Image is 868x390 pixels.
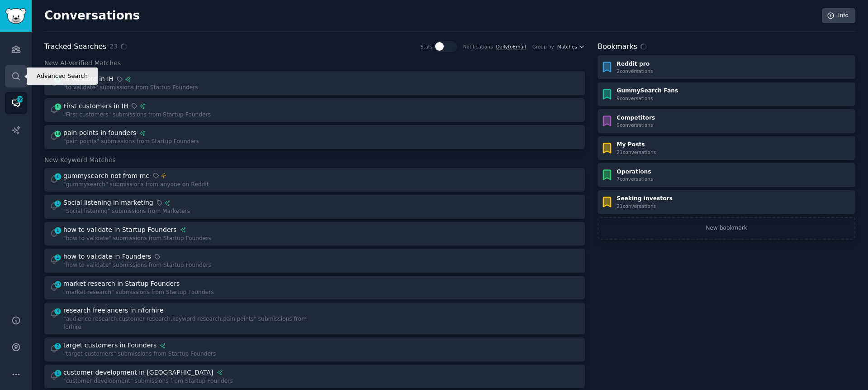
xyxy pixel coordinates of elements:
span: 1 [54,254,62,260]
a: 1how to validate in Founders"how to validate" submissions from Startup Founders [44,249,585,273]
div: "customer development" submissions from Startup Founders [63,377,233,385]
a: New bookmark [598,217,855,240]
div: gummysearch not from me [63,171,150,181]
div: Seeking investors [617,195,673,203]
a: 289 [5,92,27,114]
div: "audience research,customer research,keyword research,pain points" submissions from forhire [63,315,308,331]
div: 21 conversation s [617,149,656,155]
div: 7 conversation s [617,176,653,182]
a: 1customer development in [GEOGRAPHIC_DATA]"customer development" submissions from Startup Founders [44,365,585,389]
div: "market research" submissions from Startup Founders [63,289,214,297]
a: Info [822,8,855,24]
span: Matches [557,43,577,50]
span: 13 [54,130,62,137]
div: target customers in Founders [63,341,157,350]
span: 1 [54,227,62,234]
div: "target customers" submissions from Startup Founders [63,350,216,358]
div: "how to validate" submissions from Startup Founders [63,261,211,270]
div: Reddit pro [617,60,653,68]
div: how to validate in Founders [63,252,151,261]
div: market research in Startup Founders [63,279,180,289]
div: 9 conversation s [617,122,655,128]
a: GummySearch Fans9conversations [598,82,855,106]
div: how to validate in Startup Founders [63,225,177,235]
div: "gummysearch" submissions from anyone on Reddit [63,181,209,189]
div: "to validate" submissions from Startup Founders [63,84,198,92]
div: Competitors [617,114,655,122]
span: 1 [54,104,62,110]
span: 23 [109,42,118,51]
span: New Keyword Matches [44,155,116,165]
span: 37 [54,281,62,288]
a: 1Social listening in marketing"Social listening" submissions from Marketers [44,195,585,219]
a: 6to validate in IH"to validate" submissions from Startup Founders [44,71,585,95]
div: Operations [617,168,653,176]
a: 2target customers in Founders"target customers" submissions from Startup Founders [44,337,585,361]
a: DailytoEmail [496,44,526,49]
a: 1First customers in IH"First customers" submissions from Startup Founders [44,98,585,122]
div: GummySearch Fans [617,87,678,95]
div: pain points in founders [63,128,136,138]
a: 13pain points in founders"pain points" submissions from Startup Founders [44,125,585,149]
a: Operations7conversations [598,163,855,187]
div: First customers in IH [63,101,128,111]
div: 21 conversation s [617,203,673,209]
a: 37market research in Startup Founders"market research" submissions from Startup Founders [44,276,585,300]
div: "First customers" submissions from Startup Founders [63,111,211,119]
div: Group by [532,43,554,50]
span: 1 [54,370,62,376]
a: Reddit pro2conversations [598,55,855,79]
a: Competitors9conversations [598,109,855,133]
div: Stats [420,43,432,50]
div: 9 conversation s [617,95,678,101]
span: 4 [54,308,62,314]
span: 1 [54,173,62,180]
span: New AI-Verified Matches [44,58,121,68]
h2: Conversations [44,9,140,23]
div: 2 conversation s [617,68,653,74]
a: My Posts21conversations [598,136,855,160]
div: "how to validate" submissions from Startup Founders [63,235,211,243]
div: to validate in IH [63,74,114,84]
img: GummySearch logo [5,8,26,24]
span: 2 [54,343,62,349]
button: Matches [557,43,585,50]
a: 1gummysearch not from me"gummysearch" submissions from anyone on Reddit [44,168,585,192]
div: My Posts [617,141,656,149]
a: 4research freelancers in r/forhire"audience research,customer research,keyword research,pain poin... [44,303,585,334]
span: 1 [54,200,62,207]
div: Social listening in marketing [63,198,153,207]
span: 6 [54,77,62,83]
a: Seeking investors21conversations [598,190,855,214]
div: "Social listening" submissions from Marketers [63,207,190,216]
h2: Tracked Searches [44,41,106,53]
div: "pain points" submissions from Startup Founders [63,138,199,146]
h2: Bookmarks [598,41,637,53]
div: customer development in [GEOGRAPHIC_DATA] [63,368,213,377]
div: research freelancers in r/forhire [63,306,163,315]
span: 289 [16,96,24,102]
a: 1how to validate in Startup Founders"how to validate" submissions from Startup Founders [44,222,585,246]
div: Notifications [463,43,493,50]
